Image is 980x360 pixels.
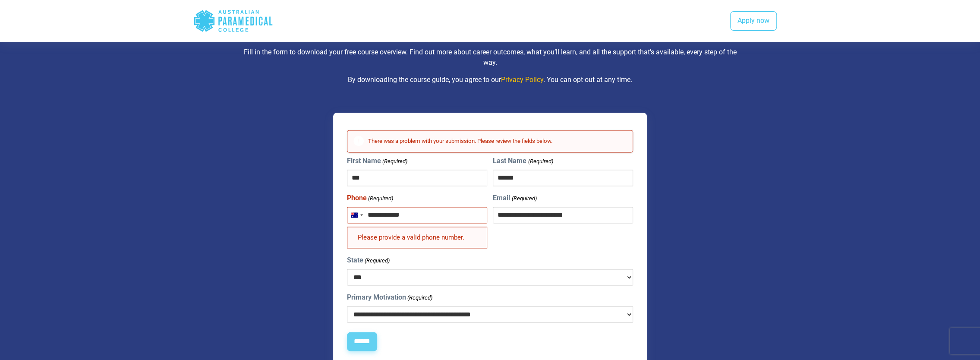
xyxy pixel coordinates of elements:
label: State [347,255,390,265]
label: Last Name [493,156,553,166]
label: Primary Motivation [347,292,432,303]
label: Email [493,193,536,203]
button: Selected country [347,207,366,223]
div: Please provide a valid phone number. [347,227,487,248]
p: Fill in the form to download your free course overview. Find out more about career outcomes, what... [238,47,743,68]
h2: There was a problem with your submission. Please review the fields below. [368,137,626,145]
a: Privacy Policy [501,76,543,84]
p: By downloading the course guide, you agree to our . You can opt-out at any time. [238,75,743,85]
div: Australian Paramedical College [193,7,273,35]
span: (Required) [527,157,553,166]
span: (Required) [511,194,537,203]
span: (Required) [381,157,407,166]
span: (Required) [406,294,432,302]
a: Apply now [730,11,777,31]
span: (Required) [367,194,393,203]
span: (Required) [364,256,390,265]
label: Phone [347,193,393,203]
label: First Name [347,156,407,166]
